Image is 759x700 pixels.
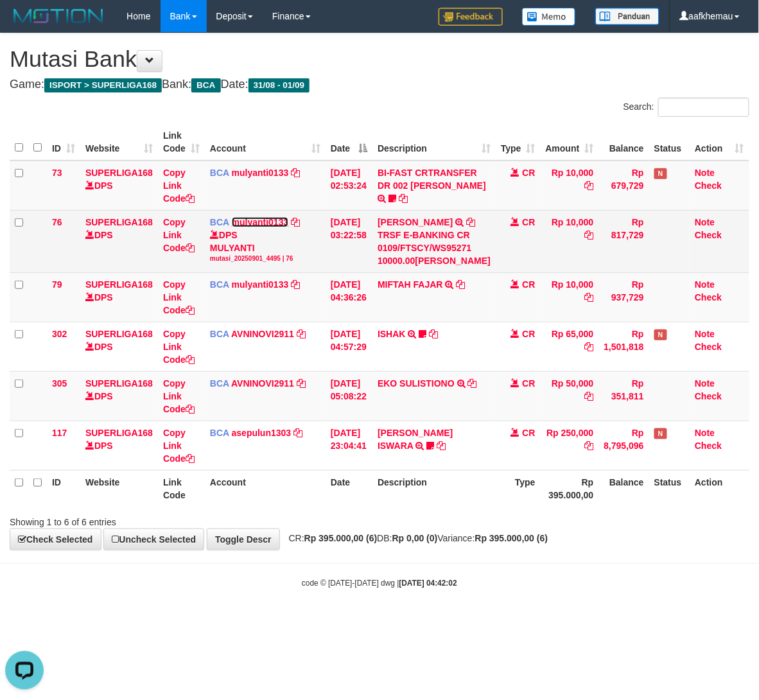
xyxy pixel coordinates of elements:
[378,428,453,451] a: [PERSON_NAME] ISWARA
[649,124,690,161] th: Status
[522,168,535,178] span: CR
[80,272,158,322] td: DPS
[475,533,548,543] strong: Rp 395.000,00 (6)
[541,272,599,322] td: Rp 10,000
[85,279,153,290] a: SUPERLIGA168
[585,180,594,191] a: Copy Rp 10,000 to clipboard
[695,378,715,389] a: Note
[80,210,158,272] td: DPS
[466,217,475,227] a: Copy DEWI PITRI NINGSIH to clipboard
[47,124,80,161] th: ID: activate to sort column ascending
[80,470,158,507] th: Website
[326,124,372,161] th: Date: activate to sort column descending
[297,378,306,389] a: Copy AVNINOVI2911 to clipboard
[10,511,307,529] div: Showing 1 to 6 of 6 entries
[392,533,438,543] strong: Rp 0,00 (0)
[599,161,649,211] td: Rp 679,729
[658,98,749,117] input: Search:
[103,529,204,550] a: Uncheck Selected
[293,428,302,438] a: Copy asepulun1303 to clipboard
[210,254,320,263] div: mutasi_20250901_4495 | 76
[695,180,722,191] a: Check
[496,470,541,507] th: Type
[522,279,535,290] span: CR
[291,279,300,290] a: Copy mulyanti0133 to clipboard
[599,470,649,507] th: Balance
[10,6,107,26] img: MOTION_logo.png
[654,168,667,179] span: Has Note
[496,124,541,161] th: Type: activate to sort column ascending
[624,98,749,117] label: Search:
[210,168,229,178] span: BCA
[80,322,158,371] td: DPS
[163,168,195,204] a: Copy Link Code
[85,217,153,227] a: SUPERLIGA168
[5,5,44,44] button: Open LiveChat chat widget
[210,217,229,227] span: BCA
[163,279,195,315] a: Copy Link Code
[10,78,749,91] h4: Game: Bank: Date:
[522,378,535,389] span: CR
[205,124,326,161] th: Account: activate to sort column ascending
[326,470,372,507] th: Date
[599,210,649,272] td: Rp 817,729
[283,533,548,543] span: CR: DB: Variance:
[690,124,749,161] th: Action: activate to sort column ascending
[10,46,749,72] h1: Mutasi Bank
[80,421,158,470] td: DPS
[52,279,62,290] span: 79
[326,210,372,272] td: [DATE] 03:22:58
[541,210,599,272] td: Rp 10,000
[399,579,457,588] strong: [DATE] 04:42:02
[85,329,153,339] a: SUPERLIGA168
[695,428,715,438] a: Note
[326,322,372,371] td: [DATE] 04:57:29
[690,470,749,507] th: Action
[80,161,158,211] td: DPS
[695,217,715,227] a: Note
[585,230,594,240] a: Copy Rp 10,000 to clipboard
[585,292,594,302] a: Copy Rp 10,000 to clipboard
[163,329,195,365] a: Copy Link Code
[158,124,205,161] th: Link Code: activate to sort column ascending
[210,329,229,339] span: BCA
[457,279,466,290] a: Copy MIFTAH FAJAR to clipboard
[52,428,67,438] span: 117
[378,229,491,267] div: TRSF E-BANKING CR 0109/FTSCY/WS95271 10000.00[PERSON_NAME]
[378,279,443,290] a: MIFTAH FAJAR
[52,378,67,389] span: 305
[695,342,722,352] a: Check
[541,470,599,507] th: Rp 395.000,00
[595,8,659,25] img: panduan.png
[437,441,446,451] a: Copy DIONYSIUS ISWARA to clipboard
[541,161,599,211] td: Rp 10,000
[649,470,690,507] th: Status
[80,371,158,421] td: DPS
[541,322,599,371] td: Rp 65,000
[541,124,599,161] th: Amount: activate to sort column ascending
[378,217,453,227] a: [PERSON_NAME]
[232,217,289,227] a: mulyanti0133
[599,124,649,161] th: Balance
[695,279,715,290] a: Note
[163,378,195,414] a: Copy Link Code
[326,371,372,421] td: [DATE] 05:08:22
[302,579,457,588] small: code © [DATE]-[DATE] dwg |
[326,272,372,322] td: [DATE] 04:36:26
[85,378,153,389] a: SUPERLIGA168
[52,217,62,227] span: 76
[654,428,667,439] span: Has Note
[695,391,722,401] a: Check
[585,342,594,352] a: Copy Rp 65,000 to clipboard
[522,217,535,227] span: CR
[52,168,62,178] span: 73
[210,229,320,263] div: DPS MULYANTI
[232,168,289,178] a: mulyanti0133
[10,529,101,550] a: Check Selected
[541,371,599,421] td: Rp 50,000
[191,78,220,92] span: BCA
[541,421,599,470] td: Rp 250,000
[522,8,576,26] img: Button%20Memo.svg
[439,8,503,26] img: Feedback.jpg
[231,329,294,339] a: AVNINOVI2911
